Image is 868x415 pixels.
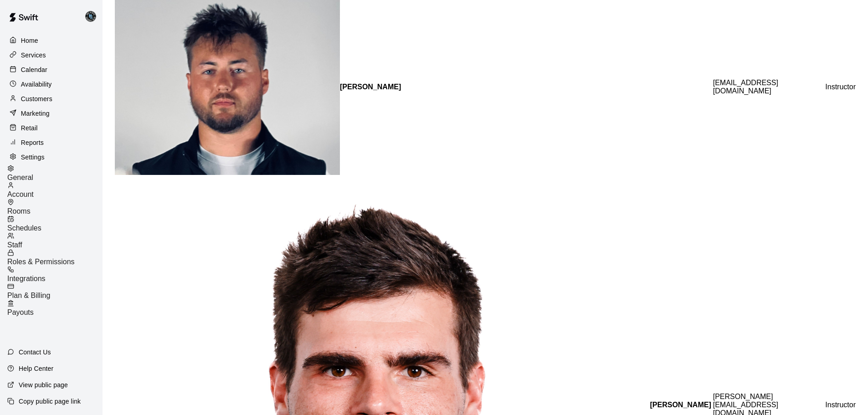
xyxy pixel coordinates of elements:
a: Services [7,48,95,62]
p: Customers [21,94,52,103]
span: Integrations [7,275,46,282]
div: Instructor [825,83,856,91]
a: Rooms [7,199,103,215]
a: Home [7,34,95,47]
p: Home [21,36,38,45]
p: Help Center [19,364,53,373]
a: Plan & Billing [7,283,103,300]
p: Availability [21,80,52,89]
span: Account [7,190,34,198]
span: Schedules [7,224,41,232]
span: Plan & Billing [7,292,50,299]
p: Retail [21,123,38,133]
span: Roles & Permissions [7,258,75,266]
a: Payouts [7,300,103,317]
p: Calendar [21,65,47,74]
p: Copy public page link [19,397,81,406]
a: Retail [7,121,95,135]
p: Settings [21,153,45,162]
span: Instructor [825,401,856,409]
a: Customers [7,92,95,106]
span: Staff [7,241,22,249]
a: General [7,165,103,182]
a: Account [7,182,103,199]
a: Calendar [7,63,95,77]
p: Marketing [21,109,50,118]
span: Rooms [7,207,31,215]
a: Roles & Permissions [7,249,103,266]
span: Instructor [825,83,856,91]
a: Reports [7,136,95,149]
span: Payouts [7,308,34,316]
div: Instructor [825,401,856,409]
a: Settings [7,150,95,164]
p: View public page [19,380,68,389]
a: Schedules [7,215,103,232]
a: Staff [7,232,103,249]
a: Marketing [7,107,95,120]
p: Services [21,51,46,60]
a: Availability [7,77,95,91]
a: Integrations [7,266,103,283]
p: Contact Us [19,348,51,357]
p: Reports [21,138,44,147]
img: Danny Lake [85,11,96,22]
div: Danny Lake [83,7,103,26]
span: General [7,174,33,181]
